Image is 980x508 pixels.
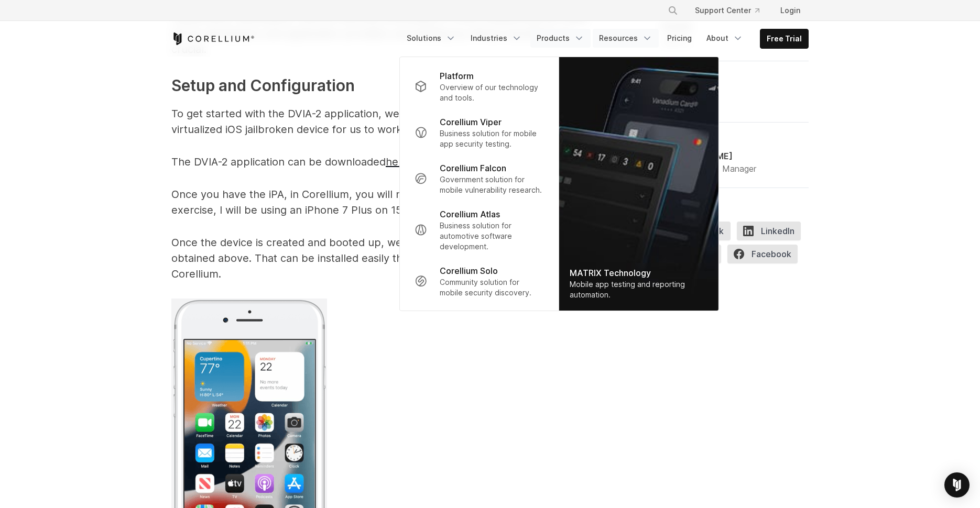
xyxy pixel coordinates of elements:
div: Share [662,201,809,211]
h3: Setup and Configuration [171,74,591,97]
p: Once the device is created and booted up, we can install the DVIA-2 iPA that we obtained above. T... [171,235,591,282]
a: Resources [593,29,659,48]
div: MATRIX Technology [570,267,708,279]
p: Corellium Viper [440,116,502,128]
div: Navigation Menu [655,1,809,20]
a: Solutions [400,29,462,48]
span: Facebook [727,245,798,263]
div: Mobile app testing and reporting automation. [570,279,708,300]
div: Open Intercom Messenger [944,472,970,498]
p: Government solution for mobile vulnerability research. [440,174,544,195]
p: The DVIA-2 application can be downloaded . [171,154,591,170]
a: Corellium Falcon Government solution for mobile vulnerability research. [406,156,552,202]
a: About [700,29,749,48]
a: MATRIX Technology Mobile app testing and reporting automation. [559,57,718,311]
a: Pricing [661,29,698,48]
p: Corellium Solo [440,264,498,277]
p: Once you have the iPA, in Corellium, you will need to set up an iOS device, for this exercise, I ... [171,186,591,218]
a: Facebook [727,245,804,268]
div: Author [662,135,809,146]
a: Industries [464,29,528,48]
a: Support Center [687,1,768,20]
p: Business solution for automotive software development. [440,220,544,252]
button: Search [663,1,682,20]
p: To get started with the DVIA-2 application, we must download the iPA and set up a virtualized iOS... [171,106,591,137]
img: Matrix_WebNav_1x [559,57,718,311]
a: Platform Overview of our technology and tools. [406,63,552,109]
p: Business solution for mobile app security testing. [440,128,544,149]
div: Tags [662,74,809,84]
a: Corellium Viper Business solution for mobile app security testing. [406,109,552,156]
button: Copy link [662,222,731,240]
a: LinkedIn [737,222,807,245]
p: Overview of our technology and tools. [440,82,544,103]
a: here [386,156,409,168]
a: Corellium Solo Community solution for mobile security discovery. [406,258,552,304]
a: Corellium Atlas Business solution for automotive software development. [406,202,552,258]
a: Corellium Home [171,32,255,45]
span: LinkedIn [737,222,801,240]
p: Platform [440,70,474,82]
a: Products [530,29,591,48]
p: Community solution for mobile security discovery. [440,277,544,298]
a: Free Trial [760,29,808,48]
p: Corellium Atlas [440,208,500,220]
div: Navigation Menu [400,29,809,49]
a: Login [772,1,809,20]
p: Corellium Falcon [440,162,506,174]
